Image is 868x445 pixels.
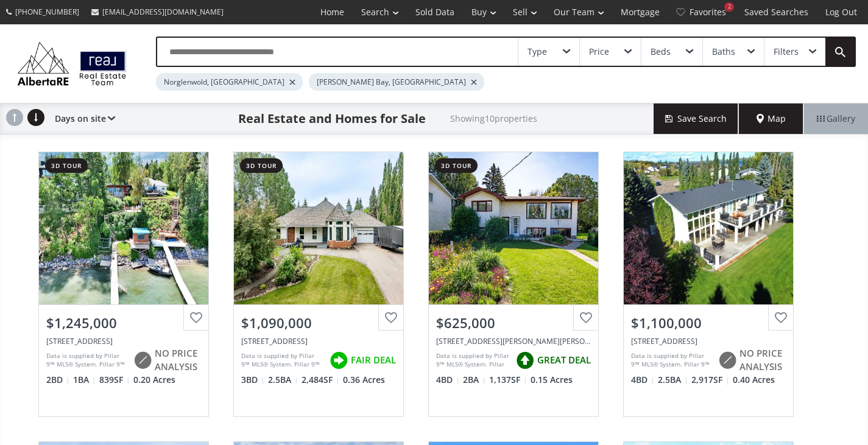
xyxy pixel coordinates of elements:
[241,336,396,346] div: 2 Grand Avenue, Norglenwold, AB T4S 1S5
[724,2,734,12] div: 2
[817,113,855,125] span: Gallery
[651,47,671,56] div: Beds
[351,354,396,366] span: FAIR DEAL
[654,103,739,134] button: Save Search
[99,374,130,386] span: 839 SF
[241,314,396,332] div: $1,090,000
[665,222,752,234] div: View Photos & Details
[241,351,323,370] div: Data is supplied by Pillar 9™ MLS® System. Pillar 9™ is the owner of the copyright in its MLS® Sy...
[309,73,484,91] div: [PERSON_NAME] Bay, [GEOGRAPHIC_DATA]
[416,139,611,429] a: 3d tour$625,000[STREET_ADDRESS][PERSON_NAME][PERSON_NAME]Data is supplied by Pillar 9™ MLS® Syste...
[238,110,426,127] h1: Real Estate and Homes for Sale
[436,314,591,332] div: $625,000
[46,374,70,386] span: 2 BD
[631,374,655,386] span: 4 BD
[589,47,609,56] div: Price
[156,73,303,91] div: Norglenwold, [GEOGRAPHIC_DATA]
[326,348,351,373] img: rating icon
[130,348,155,373] img: rating icon
[658,374,688,386] span: 2.5 BA
[528,47,547,56] div: Type
[302,374,340,386] span: 2,484 SF
[275,222,362,234] div: View Photos & Details
[463,374,486,386] span: 2 BA
[712,47,735,56] div: Baths
[531,374,573,386] span: 0.15 Acres
[241,374,265,386] span: 3 BD
[537,354,591,366] span: GREAT DEAL
[739,103,803,134] div: Map
[46,314,201,332] div: $1,245,000
[102,7,224,17] span: [EMAIL_ADDRESS][DOMAIN_NAME]
[803,103,868,134] div: Gallery
[757,113,786,125] span: Map
[436,336,591,346] div: 31 Jarvis Bay Drive, Jarvis Bay, AB T4S 1R9
[631,351,712,370] div: Data is supplied by Pillar 9™ MLS® System. Pillar 9™ is the owner of the copyright in its MLS® Sy...
[12,39,132,89] img: Logo
[80,222,168,234] div: View Photos & Details
[489,374,528,386] span: 1,137 SF
[436,374,460,386] span: 4 BD
[155,347,201,373] span: NO PRICE ANALYSIS
[221,139,416,429] a: 3d tour$1,090,000[STREET_ADDRESS]Data is supplied by Pillar 9™ MLS® System. Pillar 9™ is the owne...
[436,351,510,370] div: Data is supplied by Pillar 9™ MLS® System. Pillar 9™ is the owner of the copyright in its MLS® Sy...
[26,139,221,429] a: 3d tour$1,245,000[STREET_ADDRESS]Data is supplied by Pillar 9™ MLS® System. Pillar 9™ is the owne...
[739,347,786,373] span: NO PRICE ANALYSIS
[46,336,201,346] div: 57 Grand Avenue, Norglenwold, AB T4S 1S5
[268,374,298,386] span: 2.5 BA
[733,374,775,386] span: 0.40 Acres
[85,1,230,23] a: [EMAIL_ADDRESS][DOMAIN_NAME]
[343,374,385,386] span: 0.36 Acres
[715,348,739,373] img: rating icon
[73,374,96,386] span: 1 BA
[513,348,537,373] img: rating icon
[450,114,537,123] h2: Showing 10 properties
[631,336,786,346] div: 15 Rustic Crescent, Norglenwold, AB T4S 1S5
[774,47,799,56] div: Filters
[46,351,127,370] div: Data is supplied by Pillar 9™ MLS® System. Pillar 9™ is the owner of the copyright in its MLS® Sy...
[611,139,806,429] a: $1,100,000[STREET_ADDRESS]Data is supplied by Pillar 9™ MLS® System. Pillar 9™ is the owner of th...
[15,7,79,17] span: [PHONE_NUMBER]
[133,374,175,386] span: 0.20 Acres
[49,103,115,134] div: Days on site
[470,222,557,234] div: View Photos & Details
[631,314,786,332] div: $1,100,000
[691,374,730,386] span: 2,917 SF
